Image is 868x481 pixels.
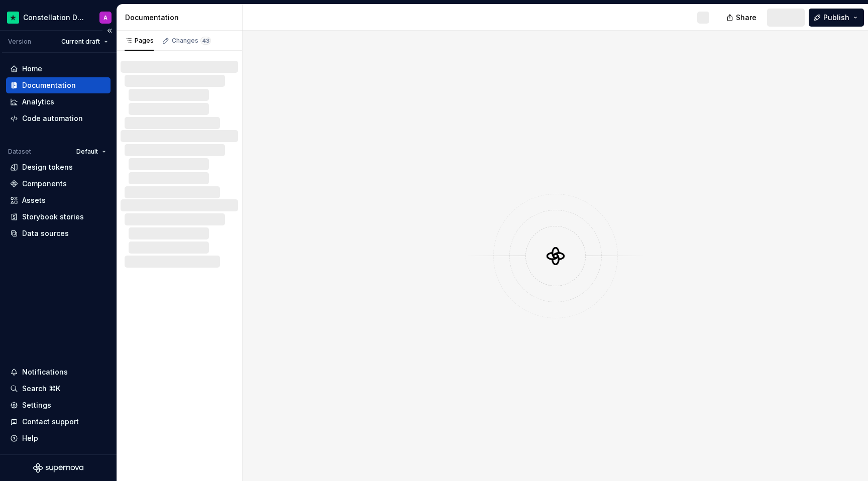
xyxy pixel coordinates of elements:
a: Settings [6,397,111,413]
div: Version [8,38,31,46]
div: Dataset [8,148,31,156]
button: Search ⌘K [6,381,111,397]
div: Notifications [22,367,68,377]
button: Contact support [6,414,111,430]
div: Contact support [22,417,79,427]
div: Analytics [22,97,54,107]
a: Documentation [6,77,111,93]
button: Publish [809,9,864,27]
a: Home [6,61,111,77]
a: Code automation [6,110,111,127]
div: Help [22,433,38,443]
button: Current draft [57,35,113,49]
span: Publish [823,13,849,23]
div: Design tokens [22,162,73,172]
button: Default [72,145,111,159]
div: Assets [22,195,46,205]
button: Help [6,430,111,446]
div: Constellation Design System [23,13,87,23]
button: Constellation Design SystemA [2,7,115,28]
span: Current draft [61,38,100,46]
button: Share [721,9,763,27]
img: d602db7a-5e75-4dfe-a0a4-4b8163c7bad2.png [7,12,19,24]
div: Documentation [22,80,76,90]
a: Storybook stories [6,209,111,225]
div: Changes [172,37,211,45]
a: Design tokens [6,159,111,175]
div: Search ⌘K [22,384,60,394]
div: Storybook stories [22,212,84,222]
div: Home [22,64,42,74]
button: Collapse sidebar [102,24,117,38]
div: Code automation [22,113,83,124]
div: Pages [125,37,154,45]
a: Data sources [6,225,111,242]
div: Documentation [125,13,238,23]
a: Assets [6,192,111,208]
div: A [103,14,107,22]
span: Share [736,13,756,23]
div: Components [22,179,67,189]
button: Notifications [6,364,111,380]
span: 43 [200,37,211,45]
div: Settings [22,400,51,410]
svg: Supernova Logo [33,463,83,473]
a: Components [6,176,111,192]
div: Data sources [22,228,69,238]
a: Analytics [6,94,111,110]
span: Default [76,148,98,156]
